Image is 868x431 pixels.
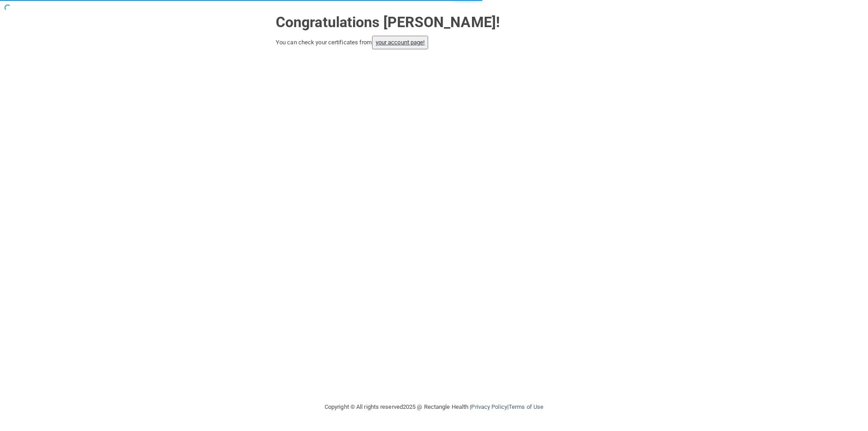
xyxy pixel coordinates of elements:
[509,403,543,410] a: Terms of Use
[269,393,599,422] div: Copyright © All rights reserved 2025 @ Rectangle Health | |
[372,36,429,49] button: your account page!
[376,39,425,46] a: your account page!
[276,36,592,49] div: You can check your certificates from
[276,14,500,31] strong: Congratulations [PERSON_NAME]!
[471,403,507,410] a: Privacy Policy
